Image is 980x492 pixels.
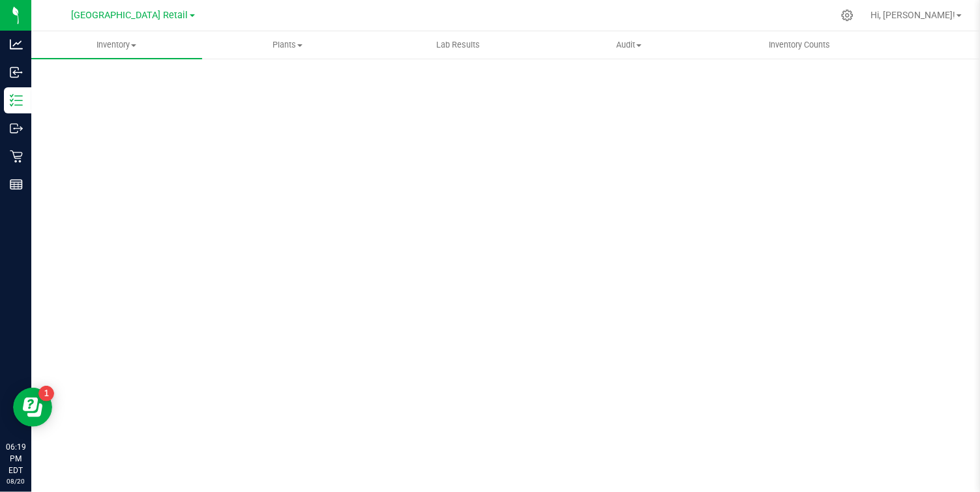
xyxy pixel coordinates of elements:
span: Lab Results [419,39,497,51]
inline-svg: Retail [10,150,23,163]
a: Audit [544,31,715,59]
span: Audit [544,39,714,51]
inline-svg: Inventory [10,94,23,107]
span: [GEOGRAPHIC_DATA] Retail [72,10,188,21]
a: Lab Results [373,31,544,59]
inline-svg: Inbound [10,66,23,79]
a: Inventory Counts [715,31,885,59]
a: Plants [202,31,373,59]
span: Hi, [PERSON_NAME]! [870,10,955,20]
span: Inventory Counts [752,39,848,51]
div: Manage settings [839,9,855,22]
span: Plants [203,39,372,51]
span: Inventory [31,39,202,51]
a: Inventory [31,31,202,59]
inline-svg: Reports [10,178,23,191]
inline-svg: Analytics [10,38,23,51]
p: 08/20 [6,476,25,486]
p: 06:19 PM EDT [6,441,25,476]
iframe: Resource center [13,388,52,427]
iframe: Resource center unread badge [38,386,54,401]
inline-svg: Outbound [10,122,23,135]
